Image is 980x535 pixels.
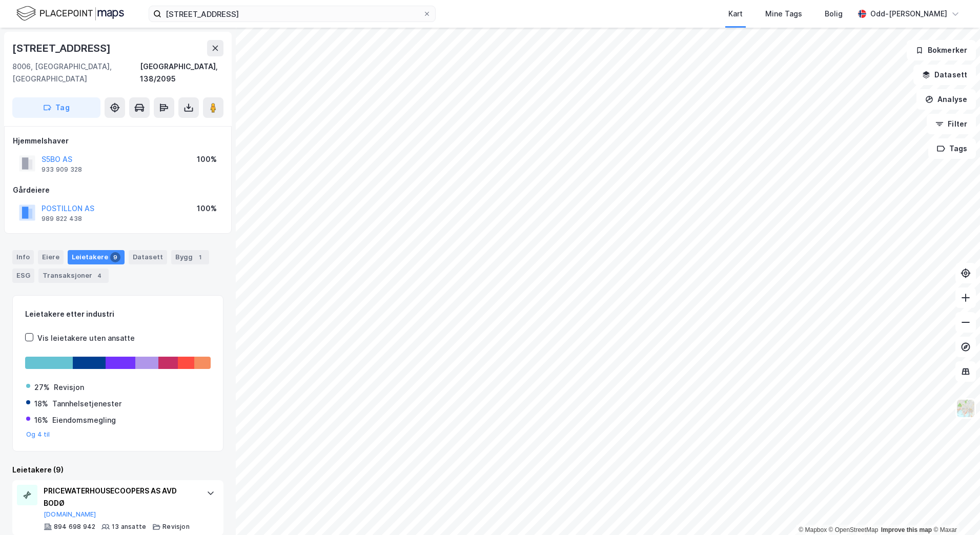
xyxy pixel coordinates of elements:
div: 100% [197,202,217,215]
img: Z [956,399,975,418]
button: Tag [12,97,100,118]
div: Kart [728,8,743,20]
input: Søk på adresse, matrikkel, gårdeiere, leietakere eller personer [161,6,423,22]
button: Filter [927,114,976,134]
a: Mapbox [799,526,827,533]
div: 18% [34,398,48,410]
div: Kontrollprogram for chat [929,486,980,535]
button: Og 4 til [26,430,50,439]
button: [DOMAIN_NAME] [44,510,96,519]
div: 989 822 438 [42,215,82,223]
div: Datasett [129,250,167,264]
div: Revisjon [162,523,190,531]
div: Eiendomsmegling [52,414,116,426]
div: 13 ansatte [112,523,146,531]
div: Leietakere etter industri [25,308,211,320]
div: Odd-[PERSON_NAME] [870,8,947,20]
div: 933 909 328 [42,166,82,174]
div: [STREET_ADDRESS] [12,40,113,56]
div: Tannhelsetjenester [52,398,121,410]
button: Datasett [913,65,976,85]
div: PRICEWATERHOUSECOOPERS AS AVD BODØ [44,485,196,509]
div: Revisjon [54,381,84,394]
button: Bokmerker [907,40,976,60]
div: Leietakere [68,250,125,264]
a: Improve this map [881,526,932,533]
iframe: Chat Widget [929,486,980,535]
div: 894 698 942 [54,523,95,531]
div: 100% [197,153,217,166]
div: Leietakere (9) [12,464,223,476]
button: Tags [928,138,976,159]
button: Analyse [916,89,976,110]
div: Vis leietakere uten ansatte [37,332,135,344]
div: Info [12,250,34,264]
div: ESG [12,269,34,283]
div: Transaksjoner [38,269,109,283]
div: 27% [34,381,50,394]
div: Eiere [38,250,64,264]
div: 1 [195,252,205,262]
div: Bolig [825,8,843,20]
div: 8006, [GEOGRAPHIC_DATA], [GEOGRAPHIC_DATA] [12,60,140,85]
div: 4 [94,271,105,281]
div: Gårdeiere [13,184,223,196]
div: Bygg [171,250,209,264]
div: Hjemmelshaver [13,135,223,147]
div: [GEOGRAPHIC_DATA], 138/2095 [140,60,223,85]
div: 16% [34,414,48,426]
img: logo.f888ab2527a4732fd821a326f86c7f29.svg [16,5,124,23]
a: OpenStreetMap [829,526,879,533]
div: Mine Tags [765,8,802,20]
div: 9 [110,252,120,262]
